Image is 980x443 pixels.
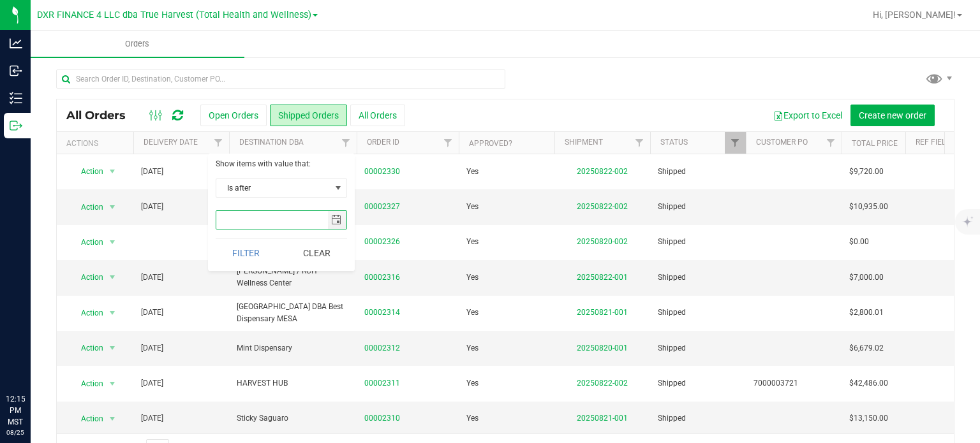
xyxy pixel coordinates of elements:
span: select [105,410,121,428]
a: 20250822-002 [577,379,628,388]
span: $0.00 [849,236,869,248]
span: $13,150.00 [849,412,888,425]
button: Export to Excel [765,105,850,126]
span: Yes [466,236,479,248]
a: Approved? [469,139,512,148]
span: select [105,339,121,357]
a: Filter [438,132,459,154]
a: 00002311 [364,377,400,389]
span: [PERSON_NAME] / RCH Wellness Center [237,265,349,289]
a: Filter [208,132,229,154]
button: Open Orders [200,105,267,126]
button: Filter [216,239,277,267]
span: Shipped [658,201,738,213]
span: Action [70,163,104,180]
a: 00002312 [364,342,400,354]
a: 00002327 [364,201,400,213]
span: Action [70,198,104,216]
a: 00002316 [364,272,400,284]
a: Filter [336,132,357,154]
span: [DATE] [141,342,163,354]
button: Create new order [850,105,935,126]
a: 20250821-001 [577,308,628,317]
span: Yes [466,377,479,389]
span: HARVEST HUB [237,377,349,389]
span: Yes [466,412,479,425]
span: select [105,304,121,322]
div: Show items with value that: [216,159,347,170]
span: select [105,268,121,286]
inline-svg: Inbound [10,64,22,77]
a: Status [660,138,688,147]
span: Operator [216,178,347,198]
a: 00002314 [364,307,400,319]
a: 20250822-002 [577,202,628,211]
span: Sticky Saguaro [237,412,349,425]
a: Total Price [852,139,898,148]
span: Shipped [658,272,738,284]
span: Yes [466,201,479,213]
span: Action [70,339,104,357]
a: Filter [725,132,746,154]
span: [DATE] [141,166,163,178]
span: $7,000.00 [849,272,884,284]
a: Customer PO [756,138,808,147]
inline-svg: Inventory [10,92,22,105]
a: 20250821-001 [577,414,628,423]
span: Hi, [PERSON_NAME]! [873,10,956,20]
span: Yes [466,272,479,284]
span: Action [70,304,104,322]
input: Search Order ID, Destination, Customer PO... [56,69,505,89]
span: Is after [216,179,330,197]
span: Shipped [658,236,738,248]
a: 20250822-001 [577,273,628,282]
span: select [328,211,346,229]
p: 12:15 PM MST [6,393,25,428]
a: Order ID [367,138,399,147]
span: [DATE] [141,307,163,319]
button: Shipped Orders [270,105,347,126]
span: $10,935.00 [849,201,888,213]
span: $9,720.00 [849,166,884,178]
span: [DATE] [141,272,163,284]
span: [DATE] [141,201,163,213]
span: Orders [108,38,167,50]
a: Filter [820,132,842,154]
span: Shipped [658,412,738,425]
a: Orders [31,31,244,57]
a: 20250820-001 [577,344,628,352]
span: Action [70,233,104,251]
button: Clear [286,239,347,267]
a: Ref Field 1 [916,138,957,147]
span: $42,486.00 [849,377,888,389]
span: [DATE] [141,377,163,389]
a: 00002310 [364,412,400,425]
span: Shipped [658,307,738,319]
span: Mint Dispensary [237,342,349,354]
span: 7000003721 [754,377,834,389]
a: 20250820-002 [577,237,628,246]
input: Value [216,211,328,229]
inline-svg: Analytics [10,37,22,50]
button: All Orders [350,105,405,126]
span: [DATE] [141,412,163,425]
span: Action [70,410,104,428]
span: select [105,163,121,180]
span: Yes [466,307,479,319]
a: Delivery Date [144,138,198,147]
span: Yes [466,342,479,354]
iframe: Resource center unread badge [38,339,53,354]
form: Show items with value that: [208,154,355,271]
span: select [330,179,346,197]
a: 00002330 [364,166,400,178]
span: select [105,198,121,216]
span: Create new order [859,110,926,120]
span: $2,800.01 [849,307,884,319]
a: 00002326 [364,236,400,248]
div: Actions [66,139,128,148]
span: [GEOGRAPHIC_DATA] DBA Best Dispensary MESA [237,301,349,325]
span: Shipped [658,377,738,389]
span: Action [70,375,104,393]
span: Action [70,268,104,286]
span: DXR FINANCE 4 LLC dba True Harvest (Total Health and Wellness) [37,10,311,20]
